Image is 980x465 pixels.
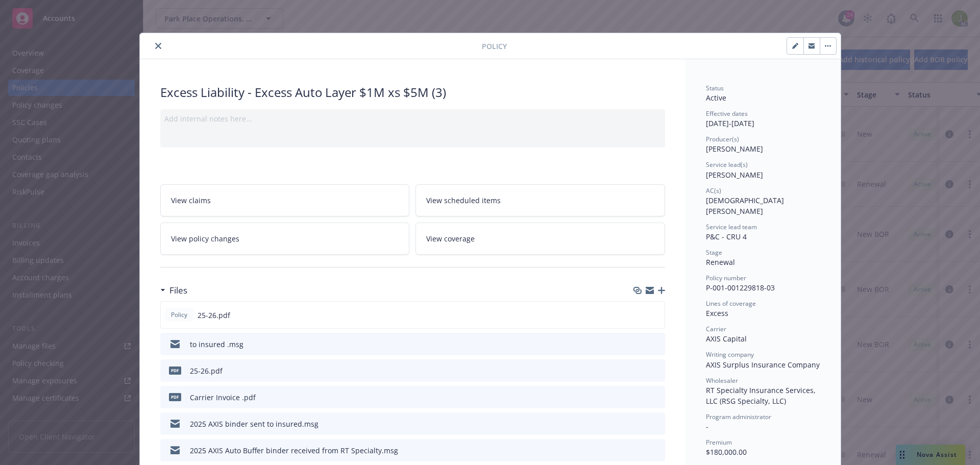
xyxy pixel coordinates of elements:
span: Service lead(s) [706,160,748,169]
button: download file [635,392,644,403]
div: 2025 AXIS binder sent to insured.msg [190,419,318,429]
span: Policy number [706,274,746,282]
span: pdf [169,366,181,374]
span: RT Specialty Insurance Services, LLC (RSG Specialty, LLC) [706,385,818,406]
button: preview file [651,310,660,321]
a: View claims [160,184,410,216]
a: View scheduled items [415,184,665,216]
span: P-001-001229818-03 [706,283,775,292]
h3: Files [169,284,187,297]
span: Service lead team [706,223,757,231]
span: P&C - CRU 4 [706,232,747,241]
span: AC(s) [706,186,721,195]
span: [PERSON_NAME] [706,144,763,154]
div: [DATE] - [DATE] [706,109,820,129]
span: Program administrator [706,412,771,421]
button: close [152,40,164,52]
button: preview file [652,445,661,456]
span: Carrier [706,325,726,333]
span: Premium [706,438,732,447]
span: View coverage [426,233,475,244]
span: Producer(s) [706,135,739,143]
a: View coverage [415,223,665,255]
span: - [706,422,708,431]
span: Stage [706,248,722,257]
button: download file [635,419,644,429]
span: [PERSON_NAME] [706,170,763,180]
span: Writing company [706,350,754,359]
div: 2025 AXIS Auto Buffer binder received from RT Specialty.msg [190,445,398,456]
span: Renewal [706,257,735,267]
div: Files [160,284,187,297]
div: Carrier Invoice .pdf [190,392,256,403]
button: download file [635,365,644,376]
span: $180,000.00 [706,447,747,457]
button: preview file [652,419,661,429]
span: Wholesaler [706,376,738,385]
span: Policy [169,310,189,320]
div: to insured .msg [190,339,243,350]
button: preview file [652,365,661,376]
div: Add internal notes here... [164,113,661,124]
button: preview file [652,339,661,350]
div: 25-26.pdf [190,365,223,376]
span: View scheduled items [426,195,501,206]
button: preview file [652,392,661,403]
a: View policy changes [160,223,410,255]
button: download file [635,445,644,456]
span: 25-26.pdf [198,310,230,321]
span: Effective dates [706,109,748,118]
button: download file [635,339,644,350]
span: View policy changes [171,233,239,244]
div: Excess [706,308,820,319]
div: Excess Liability - Excess Auto Layer $1M xs $5M (3) [160,84,665,101]
span: Status [706,84,724,92]
span: Lines of coverage [706,299,756,308]
span: pdf [169,393,181,401]
span: Active [706,93,726,103]
span: AXIS Surplus Insurance Company [706,360,820,370]
span: Policy [482,41,507,52]
button: download file [635,310,643,321]
span: View claims [171,195,211,206]
span: AXIS Capital [706,334,747,344]
span: [DEMOGRAPHIC_DATA][PERSON_NAME] [706,195,784,216]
